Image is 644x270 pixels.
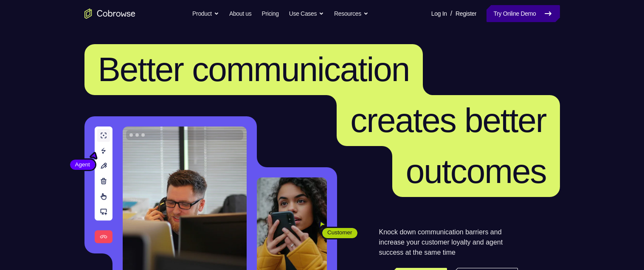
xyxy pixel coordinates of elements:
a: Log In [431,5,447,22]
span: Better communication [98,51,410,88]
span: outcomes [406,152,546,190]
span: / [450,8,452,19]
p: Knock down communication barriers and increase your customer loyalty and agent success at the sam... [379,227,518,258]
a: Pricing [262,5,278,22]
a: Register [456,5,476,22]
button: Resources [334,5,368,22]
button: Product [192,5,219,22]
a: About us [229,5,251,22]
span: creates better [350,101,546,139]
a: Go to the home page [84,8,135,19]
a: Try Online Demo [487,5,560,22]
button: Use Cases [289,5,324,22]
